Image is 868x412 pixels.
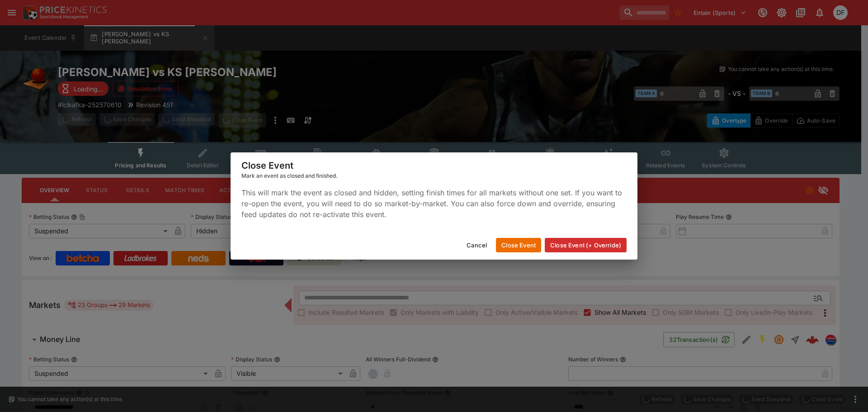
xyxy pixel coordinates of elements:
[461,238,492,252] button: Cancel
[545,238,627,252] button: Close Event (+ Override)
[241,171,627,180] div: Mark an event as closed and finished.
[231,152,637,188] div: Close Event
[241,187,627,220] p: This will mark the event as closed and hidden, setting finish times for all markets without one s...
[496,238,541,252] button: Close Event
